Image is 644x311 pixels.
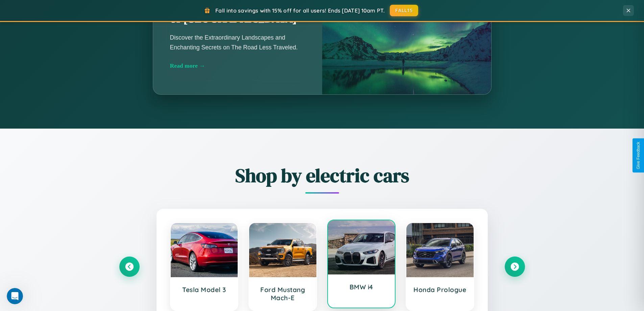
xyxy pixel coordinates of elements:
iframe: Intercom live chat [7,288,23,304]
h3: Ford Mustang Mach-E [256,286,310,302]
h2: Shop by electric cars [119,162,525,188]
span: Fall into savings with 15% off for all users! Ends [DATE] 10am PT. [215,7,385,14]
div: Read more → [170,62,305,69]
div: Give Feedback [636,142,641,169]
h3: Honda Prologue [413,286,467,294]
p: Discover the Extraordinary Landscapes and Enchanting Secrets on The Road Less Traveled. [170,33,305,52]
h3: Tesla Model 3 [177,286,231,294]
button: FALL15 [390,5,418,16]
h3: BMW i4 [335,283,388,291]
